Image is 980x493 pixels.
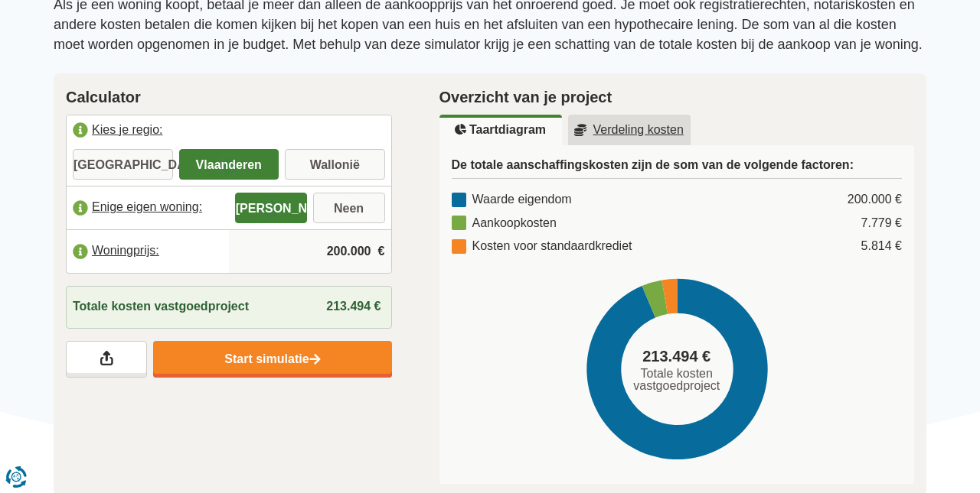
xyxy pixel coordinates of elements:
span: Totale kosten vastgoedproject [73,298,249,316]
a: Deel je resultaten [66,341,147,378]
div: 5.814 € [861,238,902,255]
label: Neen [313,193,385,223]
label: [PERSON_NAME] [235,193,307,223]
span: € [378,243,385,261]
div: Kosten voor standaardkrediet [452,238,632,255]
input: | [235,231,385,272]
u: Taartdiagram [455,124,546,136]
label: Enige eigen woning: [67,191,229,225]
div: Waarde eigendom [452,191,572,209]
a: Start simulatie [153,341,391,378]
img: Start simulatie [309,353,321,366]
label: Kies je regio: [67,115,391,149]
label: Vlaanderen [179,149,279,180]
span: 213.494 € [642,345,710,368]
label: [GEOGRAPHIC_DATA] [73,149,173,180]
div: Aankoopkosten [452,215,557,232]
h2: Calculator [66,86,392,109]
h3: De totale aanschaffingskosten zijn de som van de volgende factoren: [452,157,903,179]
div: 7.779 € [861,215,902,232]
label: Wallonië [285,149,385,180]
span: Totale kosten vastgoedproject [627,368,727,392]
h2: Overzicht van je project [439,86,915,109]
div: 200.000 € [848,191,902,209]
u: Verdeling kosten [574,124,684,136]
span: 213.494 € [326,300,381,313]
label: Woningprijs: [67,235,229,268]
